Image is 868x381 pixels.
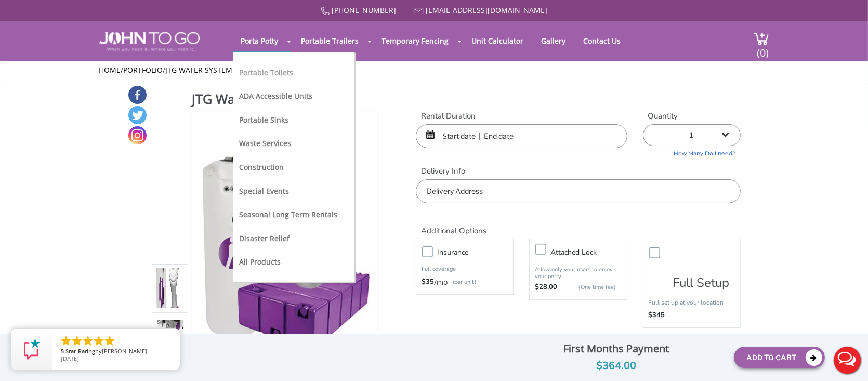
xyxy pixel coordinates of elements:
[643,146,741,158] a: How Many Do I need?
[826,339,868,381] button: Live Chat
[437,246,518,259] h3: Insurance
[535,266,621,280] p: Allow only your users to enjoy your potty.
[128,86,147,104] a: Facebook
[60,335,72,347] li: 
[422,264,508,274] p: Full coverage
[757,37,769,60] span: (0)
[754,32,769,46] img: cart a
[61,354,79,362] span: [DATE]
[166,65,233,75] a: JTG Water System
[649,310,665,320] strong: $345
[103,335,116,347] li: 
[734,347,825,368] button: Add To Cart
[416,124,627,148] input: Start date | End date
[61,347,64,355] span: 5
[61,348,172,356] span: by
[673,257,729,290] h3: Full Setup
[93,335,105,347] li: 
[321,7,330,16] img: Call
[416,214,741,236] h2: Additional Options
[562,282,616,293] p: {One time fee}
[99,65,121,75] a: Home
[102,347,147,355] span: [PERSON_NAME]
[128,106,147,124] a: Twitter
[293,31,366,51] a: Portable Trailers
[507,340,726,358] div: First Months Payment
[99,65,769,75] ul: / /
[128,126,147,144] a: Instagram
[426,5,547,15] a: [EMAIL_ADDRESS][DOMAIN_NAME]
[464,31,531,51] a: Unit Calculator
[575,31,628,51] a: Contact Us
[643,111,741,122] label: Quantity
[192,90,379,111] h1: JTG Water System
[99,32,200,51] img: JOHN to go
[649,297,735,308] p: Full set up at your location
[416,111,627,122] label: Rental Duration
[71,335,83,347] li: 
[82,335,94,347] li: 
[533,31,573,51] a: Gallery
[233,31,286,51] a: Porta Potty
[65,347,95,355] span: Star Rating
[422,277,434,287] strong: $35
[416,179,741,203] input: Delivery Address
[416,166,741,177] label: Delivery Info
[507,358,726,374] div: $364.00
[414,8,424,15] img: Mail
[21,339,42,360] img: Review Rating
[374,31,456,51] a: Temporary Fencing
[535,282,557,293] strong: $28.00
[448,277,476,287] p: (per unit)
[550,246,632,259] h3: Attached lock
[124,65,163,75] a: Portfolio
[200,128,372,373] img: Product
[332,5,396,15] a: [PHONE_NUMBER]
[422,277,508,287] div: /mo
